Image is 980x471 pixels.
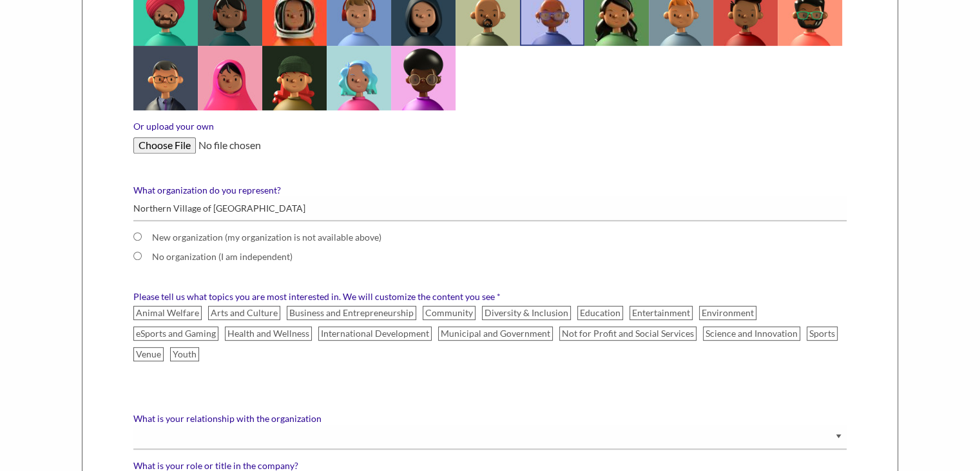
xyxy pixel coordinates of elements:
label: Diversity & Inclusion [482,306,571,320]
label: Municipal and Government [438,326,553,341]
img: ToyFaces_Colored_BG_20_ttpb40 [327,46,391,110]
label: Science and Innovation [703,326,800,341]
label: Venue [133,347,164,361]
label: Youth [170,347,199,361]
label: Community [423,306,476,320]
img: ToyFaces_Colored_BG_13_si0qbw [262,46,327,110]
label: Sports [807,326,838,341]
label: Education [577,306,623,320]
input: No organization (I am independent) [133,252,142,260]
label: Entertainment [629,306,693,320]
label: Environment [699,306,756,320]
input: New organization (my organization is not available above) [133,232,142,241]
label: New organization (my organization is not available above) [152,232,723,243]
input: Start typing to find an existing organization [133,196,847,221]
label: eSports and Gaming [133,326,218,341]
img: ToyFaces_Colored_BG_32_fp1dl1 [198,46,262,110]
label: Animal Welfare [133,306,202,320]
label: Please tell us what topics you are most interested in. We will customize the content you see * [133,291,847,303]
label: International Development [318,326,432,341]
label: What is your relationship with the organization [133,413,847,425]
label: What organization do you represent? [133,185,847,196]
label: Business and Entrepreneurship [287,306,416,320]
label: Health and Wellness [225,326,312,341]
label: Arts and Culture [208,306,280,320]
label: Not for Profit and Social Services [559,326,697,341]
img: ToyFaces_Colored_BG_31_ruwyfu [133,46,198,110]
img: ToyFaces_Colored_BG_3_kpwhil [391,46,456,110]
label: Or upload your own [133,121,847,132]
label: No organization (I am independent) [152,251,723,263]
